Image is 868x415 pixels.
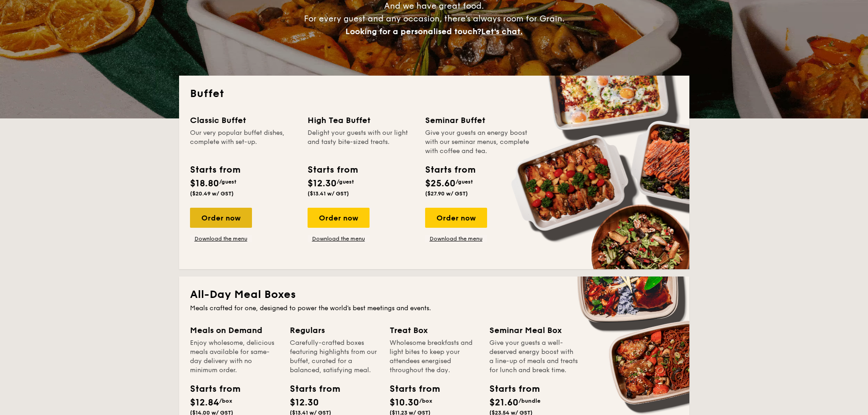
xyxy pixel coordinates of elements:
div: Starts from [308,163,357,177]
span: ($20.49 w/ GST) [190,190,234,197]
span: ($13.41 w/ GST) [308,190,349,197]
div: Order now [425,208,487,228]
span: $10.30 [390,397,419,408]
div: Starts from [190,163,240,177]
span: ($27.90 w/ GST) [425,190,468,197]
div: Starts from [489,382,530,396]
div: Regulars [290,324,379,337]
span: /bundle [519,398,540,404]
div: Starts from [390,382,431,396]
span: $25.60 [425,178,456,189]
div: Enjoy wholesome, delicious meals available for same-day delivery with no minimum order. [190,338,279,375]
span: /box [419,398,432,404]
div: Order now [190,208,252,228]
span: /box [219,398,232,404]
div: Treat Box [390,324,478,337]
div: High Tea Buffet [308,114,414,127]
div: Seminar Buffet [425,114,532,127]
a: Download the menu [190,235,252,242]
span: $12.30 [290,397,319,408]
h2: All-Day Meal Boxes [190,287,678,302]
div: Meals crafted for one, designed to power the world's best meetings and events. [190,304,678,313]
div: Order now [308,208,370,228]
div: Seminar Meal Box [489,324,578,337]
div: Wholesome breakfasts and light bites to keep your attendees energised throughout the day. [390,338,478,375]
span: $18.80 [190,178,219,189]
div: Starts from [425,163,475,177]
div: Give your guests an energy boost with our seminar menus, complete with coffee and tea. [425,128,532,156]
span: /guest [219,179,236,185]
div: Delight your guests with our light and tasty bite-sized treats. [308,128,414,156]
span: And we have great food. For every guest and any occasion, there’s always room for Grain. [304,1,565,36]
span: $12.84 [190,397,219,408]
span: $21.60 [489,397,519,408]
a: Download the menu [425,235,487,242]
a: Download the menu [308,235,370,242]
div: Meals on Demand [190,324,279,337]
div: Our very popular buffet dishes, complete with set-up. [190,128,297,156]
span: /guest [456,179,473,185]
span: Looking for a personalised touch? [345,26,481,36]
div: Starts from [190,382,231,396]
span: /guest [337,179,354,185]
div: Give your guests a well-deserved energy boost with a line-up of meals and treats for lunch and br... [489,338,578,375]
h2: Buffet [190,87,678,101]
div: Carefully-crafted boxes featuring highlights from our buffet, curated for a balanced, satisfying ... [290,338,379,375]
span: $12.30 [308,178,337,189]
span: Let's chat. [481,26,523,36]
div: Starts from [290,382,331,396]
div: Classic Buffet [190,114,297,127]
